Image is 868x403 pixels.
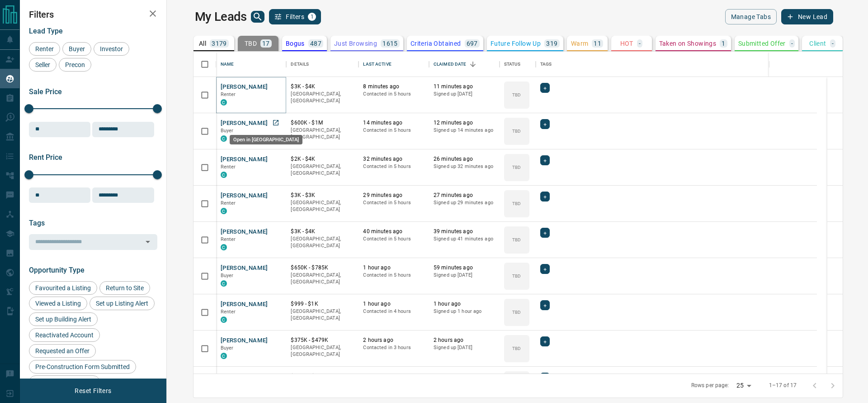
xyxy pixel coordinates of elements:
p: Signed up [DATE] [434,344,495,351]
p: 1 hour ago [363,264,425,272]
div: + [540,228,550,238]
div: Details [286,52,359,77]
span: Reactivated Account [32,331,97,339]
button: [PERSON_NAME] [221,228,268,236]
p: 1 hour ago [434,300,495,308]
div: Last Active [363,52,391,77]
span: + [543,337,547,346]
p: 11 minutes ago [434,83,495,91]
p: TBD [512,236,521,243]
p: 1 hour ago [363,300,425,308]
span: Investor [97,45,126,53]
p: 1–17 of 17 [769,382,797,389]
p: $3K - $3K [291,192,354,199]
div: + [540,192,550,201]
p: $2K - $4K [291,155,354,163]
div: Claimed Date [429,52,500,77]
p: 39 minutes ago [434,228,495,235]
div: Name [221,52,234,77]
div: + [540,336,550,346]
p: - [832,40,834,47]
p: TBD [245,40,257,47]
button: Manage Tabs [725,9,777,24]
button: [PERSON_NAME] [221,119,268,128]
span: Renter [32,45,57,53]
div: Last Active [359,52,429,77]
div: Name [216,52,287,77]
div: condos.ca [221,208,227,214]
span: Favourited a Listing [32,284,94,292]
p: Bogus [286,40,305,47]
div: + [540,373,550,383]
p: 11 [594,40,601,47]
div: Open in [GEOGRAPHIC_DATA] [230,135,302,144]
p: TBD [512,164,521,171]
div: Requested an Offer [29,344,96,358]
span: Buyer [221,273,234,278]
p: 697 [467,40,478,47]
div: Status [500,52,536,77]
p: - [639,40,641,47]
p: 487 [310,40,321,47]
p: Signed up 1 hour ago [434,308,495,315]
div: Status [504,52,521,77]
p: Signed up 14 minutes ago [434,127,495,134]
p: [GEOGRAPHIC_DATA], [GEOGRAPHIC_DATA] [291,127,354,141]
p: Future Follow Up [491,40,541,47]
div: Tags [536,52,817,77]
button: Filters1 [269,9,321,24]
button: Open [142,235,154,248]
div: Renter [29,42,60,56]
p: Contacted in 5 hours [363,127,425,134]
p: - [791,40,793,47]
p: 59 minutes ago [434,264,495,272]
span: Renter [221,236,236,242]
p: 29 minutes ago [363,192,425,199]
div: Set up Listing Alert [90,297,155,310]
button: [PERSON_NAME] [221,300,268,309]
div: Return to Site [99,281,150,295]
p: 8 minutes ago [363,83,425,91]
div: condos.ca [221,172,227,178]
p: TBD [512,309,521,316]
div: condos.ca [221,353,227,359]
span: Buyer [66,45,88,53]
p: 17 [262,40,270,47]
p: [GEOGRAPHIC_DATA], [GEOGRAPHIC_DATA] [291,272,354,286]
button: [PERSON_NAME] [221,155,268,164]
div: Seller [29,58,57,72]
div: + [540,119,550,129]
p: $600K - $1M [291,119,354,127]
button: [PERSON_NAME] [221,264,268,273]
p: Criteria Obtained [410,40,461,47]
div: condos.ca [221,99,227,106]
span: Opportunity Type [29,266,85,274]
div: 25 [733,379,755,392]
p: 3179 [212,40,227,47]
p: 27 minutes ago [434,192,495,199]
p: HOT [620,40,633,47]
p: TBD [512,200,521,207]
div: Investor [94,42,129,56]
p: [GEOGRAPHIC_DATA], [GEOGRAPHIC_DATA] [291,308,354,322]
p: $3K - $4K [291,83,354,91]
div: Details [291,52,309,77]
button: [PERSON_NAME] [221,192,268,200]
span: + [543,373,547,382]
p: Signed up [DATE] [434,272,495,279]
span: Renter [221,200,236,206]
div: + [540,83,550,93]
p: $375K - $479K [291,336,354,344]
span: Renter [221,91,236,97]
p: TBD [512,128,521,134]
div: Buyer [62,42,91,56]
div: Viewed a Listing [29,297,87,310]
p: Client [809,40,826,47]
p: 1 [722,40,725,47]
span: + [543,120,547,129]
p: 12 minutes ago [434,119,495,127]
p: 14 minutes ago [363,119,425,127]
p: [GEOGRAPHIC_DATA], [GEOGRAPHIC_DATA] [291,199,354,213]
p: All [199,40,206,47]
span: Requested an Offer [32,347,93,355]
